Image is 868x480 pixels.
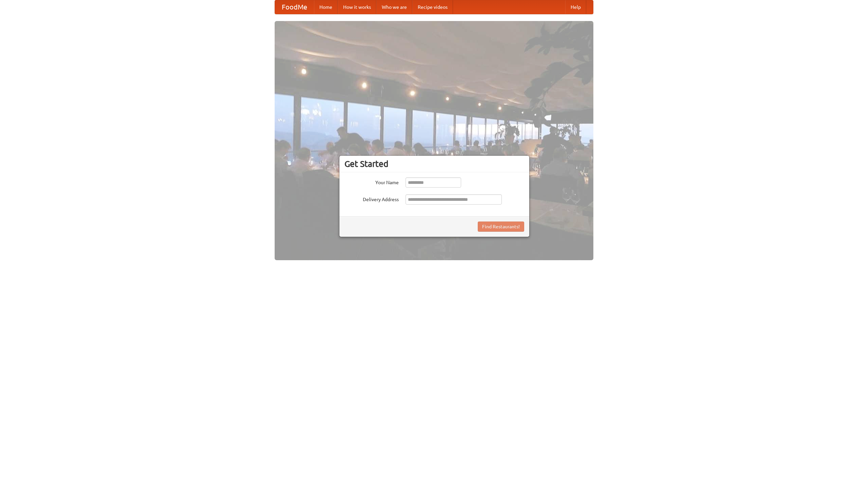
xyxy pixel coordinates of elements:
a: Who we are [376,0,412,14]
a: Help [565,0,586,14]
h3: Get Started [344,159,524,169]
a: FoodMe [275,0,314,14]
a: How it works [338,0,376,14]
label: Your Name [344,177,399,186]
button: Find Restaurants! [478,222,524,232]
label: Delivery Address [344,194,399,203]
a: Home [314,0,338,14]
a: Recipe videos [412,0,453,14]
